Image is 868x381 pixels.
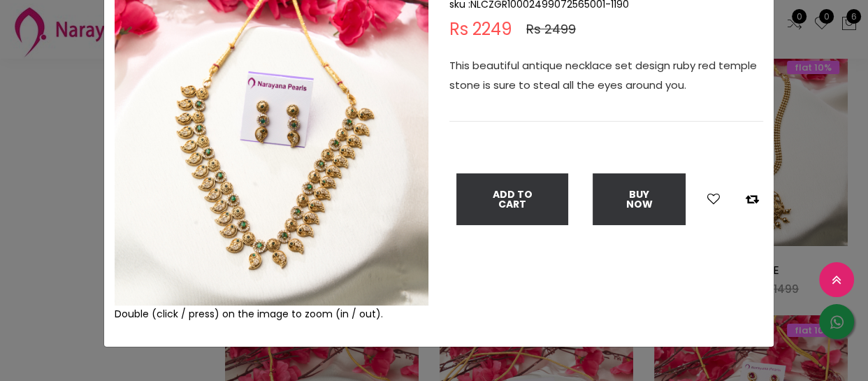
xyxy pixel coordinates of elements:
[742,190,763,208] button: Add to compare
[115,305,428,322] div: Double (click / press) on the image to zoom (in / out).
[593,173,686,225] button: Buy Now
[456,173,568,225] button: Add To Cart
[526,21,576,38] span: Rs 2499
[449,56,763,95] p: This beautiful antique necklace set design ruby red temple stone is sure to steal all the eyes ar...
[449,21,512,38] span: Rs 2249
[703,190,724,208] button: Add to wishlist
